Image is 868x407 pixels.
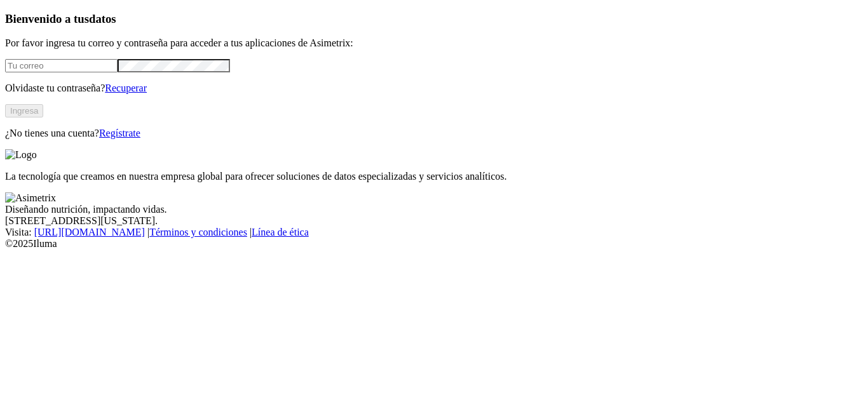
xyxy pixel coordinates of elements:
input: Tu correo [5,59,118,72]
p: ¿No tienes una cuenta? [5,128,863,139]
img: Asimetrix [5,192,56,204]
a: Términos y condiciones [149,227,247,237]
img: Logo [5,149,37,161]
button: Ingresa [5,104,43,117]
div: Visita : | | [5,227,863,238]
a: Regístrate [99,128,140,138]
p: Por favor ingresa tu correo y contraseña para acceder a tus aplicaciones de Asimetrix: [5,37,863,49]
a: [URL][DOMAIN_NAME] [34,227,145,237]
span: datos [89,12,116,25]
p: Olvidaste tu contraseña? [5,83,863,94]
h3: Bienvenido a tus [5,12,863,26]
div: [STREET_ADDRESS][US_STATE]. [5,215,863,227]
div: Diseñando nutrición, impactando vidas. [5,204,863,215]
a: Recuperar [105,83,147,93]
a: Línea de ética [252,227,309,237]
p: La tecnología que creamos en nuestra empresa global para ofrecer soluciones de datos especializad... [5,171,863,182]
div: © 2025 Iluma [5,238,863,250]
